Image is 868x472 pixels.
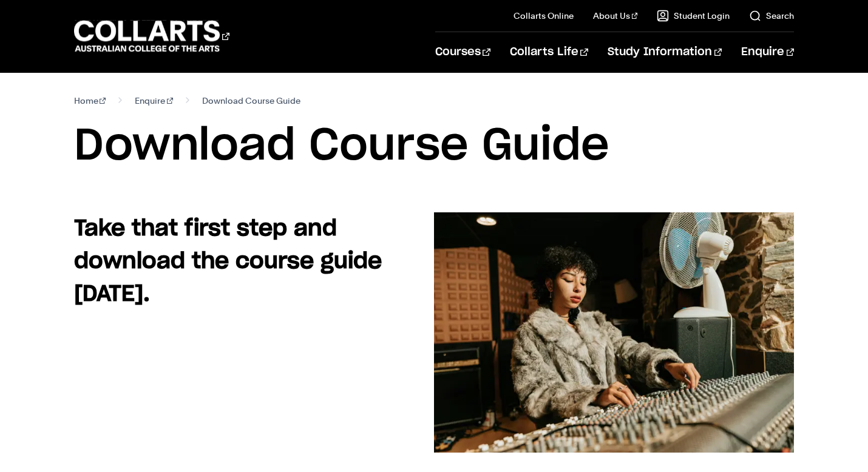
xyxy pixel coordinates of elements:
[514,10,574,22] a: Collarts Online
[74,92,106,109] a: Home
[74,218,382,305] strong: Take that first step and download the course guide [DATE].
[608,32,722,72] a: Study Information
[74,119,795,174] h1: Download Course Guide
[202,92,300,109] span: Download Course Guide
[135,92,173,109] a: Enquire
[74,19,229,53] div: Go to homepage
[749,10,794,22] a: Search
[510,32,588,72] a: Collarts Life
[435,32,490,72] a: Courses
[741,32,794,72] a: Enquire
[657,10,730,22] a: Student Login
[593,10,638,22] a: About Us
